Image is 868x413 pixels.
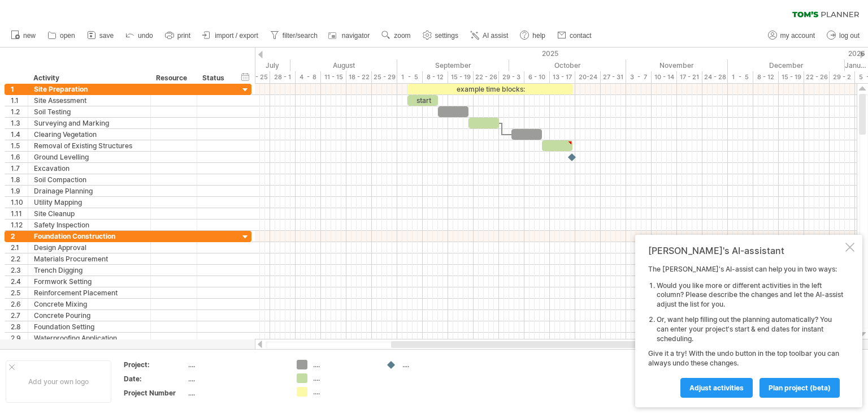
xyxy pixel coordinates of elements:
a: help [517,28,549,43]
div: Add your own logo [6,360,111,403]
div: 2.8 [11,321,28,332]
a: import / export [199,28,262,43]
span: navigator [342,32,370,40]
span: AI assist [483,32,508,40]
div: 1 - 5 [397,71,423,83]
li: Would you like more or different activities in the left column? Please describe the changes and l... [657,281,843,309]
div: 21 - 25 [245,71,270,83]
div: Foundation Construction [34,231,145,242]
div: 18 - 22 [346,71,372,83]
div: The [PERSON_NAME]'s AI-assist can help you in two ways: Give it a try! With the undo button in th... [648,265,843,397]
span: my account [780,32,815,40]
div: Foundation Setting [34,321,145,332]
div: 29 - 2 [830,71,855,83]
a: new [8,28,39,43]
div: 13 - 17 [550,71,575,83]
div: 28 - 1 [270,71,296,83]
div: 1.6 [11,152,28,162]
span: contact [570,32,592,40]
span: new [23,32,36,40]
div: 15 - 19 [779,71,804,83]
a: AI assist [467,28,511,43]
div: Date: [124,374,186,384]
div: example time blocks: [407,84,573,94]
div: 17 - 21 [677,71,702,83]
a: settings [420,28,462,43]
div: Trench Digging [34,265,145,276]
div: .... [188,360,283,369]
div: 1.4 [11,129,28,140]
div: Utility Mapping [34,197,145,208]
div: 29 - 3 [499,71,524,83]
span: save [99,32,114,40]
div: 8 - 12 [753,71,779,83]
div: 1.7 [11,163,28,174]
span: filter/search [283,32,318,40]
a: log out [824,28,863,43]
span: Adjust activities [689,384,744,392]
div: 2 [11,231,28,242]
div: 1 [11,84,28,94]
div: 1.3 [11,118,28,128]
div: 2.6 [11,299,28,309]
a: zoom [379,28,414,43]
div: 4 - 8 [296,71,321,83]
div: 2.1 [11,242,28,253]
div: Design Approval [34,242,145,253]
div: 1.1 [11,95,28,106]
div: 24 - 28 [702,71,728,83]
div: 1.8 [11,174,28,185]
div: Concrete Mixing [34,299,145,309]
div: 25 - 29 [372,71,397,83]
div: Surveying and Marking [34,118,145,128]
div: 22 - 26 [804,71,830,83]
div: Project Number [124,388,186,398]
div: 3 - 7 [626,71,652,83]
div: Materials Procurement [34,253,145,264]
div: Formwork Setting [34,276,145,287]
span: settings [435,32,458,40]
span: import / export [215,32,258,40]
div: September 2025 [397,59,509,71]
div: December 2025 [728,59,845,71]
a: contact [554,28,595,43]
div: Site Preparation [34,84,145,94]
div: Removal of Existing Structures [34,140,145,151]
div: Soil Testing [34,106,145,117]
div: Concrete Pouring [34,310,145,321]
div: 6 - 10 [524,71,550,83]
div: 1.2 [11,106,28,117]
div: Project: [124,360,186,369]
div: Activity [33,72,144,84]
span: zoom [394,32,410,40]
a: print [162,28,194,43]
div: Site Assessment [34,95,145,106]
div: 2.9 [11,333,28,343]
div: 8 - 12 [423,71,448,83]
span: help [532,32,545,40]
div: start [407,95,438,106]
a: navigator [327,28,373,43]
a: my account [765,28,818,43]
div: Waterproofing Application [34,333,145,343]
span: plan project (beta) [769,384,831,392]
a: save [84,28,117,43]
span: open [60,32,75,40]
div: 2.4 [11,276,28,287]
div: October 2025 [509,59,626,71]
div: .... [313,373,375,383]
a: Adjust activities [680,378,753,398]
div: 11 - 15 [321,71,346,83]
div: 2.5 [11,287,28,298]
a: open [45,28,79,43]
div: Site Cleanup [34,208,145,219]
div: Resource [156,72,190,84]
div: [PERSON_NAME]'s AI-assistant [648,245,843,256]
div: August 2025 [290,59,397,71]
div: 2.3 [11,265,28,276]
div: 27 - 31 [601,71,626,83]
a: undo [123,28,157,43]
div: Safety Inspection [34,220,145,230]
div: November 2025 [626,59,728,71]
div: .... [313,387,375,397]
